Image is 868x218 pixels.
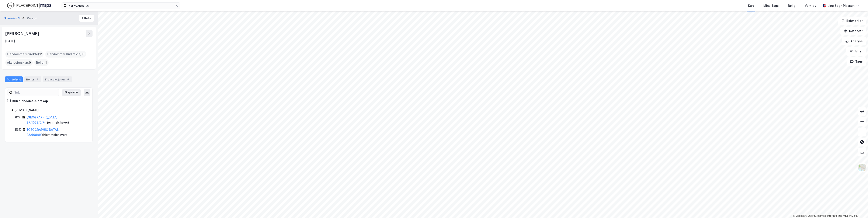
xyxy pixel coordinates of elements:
[828,3,854,8] div: Line Sogn Plassen
[34,59,49,66] div: Roller :
[27,115,87,125] div: ( hjemmelshaver )
[847,57,866,66] button: Tags
[12,98,48,104] div: Kun eiendoms-eierskap
[27,115,58,124] a: [GEOGRAPHIC_DATA], 27/1068/0/7
[45,51,86,58] div: Eiendommer (Indirekte) :
[27,16,37,21] div: Person
[793,214,805,217] a: Mapbox
[67,3,175,9] input: Søk på adresse, matrikkel, gårdeiere, leietakere eller personer
[805,3,816,8] div: Verktøy
[805,214,826,217] a: OpenStreetMap
[35,77,39,82] div: 1
[27,127,87,137] div: ( hjemmelshaver )
[45,60,47,65] span: 1
[838,17,866,25] button: Bokmerker
[62,89,81,96] button: Ekspander
[5,59,33,66] div: Aksjeeierskap :
[763,3,779,8] div: Mine Tags
[858,163,866,172] img: Z
[13,89,59,96] input: Søk
[5,76,23,82] div: Portefølje
[847,198,868,218] div: Kontrollprogram for chat
[5,39,15,44] div: [DATE]
[3,16,22,20] button: Ekraveien 3c
[82,52,84,57] span: 0
[7,2,51,9] img: logo.f888ab2527a4732fd821a326f86c7f29.svg
[29,60,31,65] span: 0
[79,15,94,22] button: Tilbake
[5,30,40,37] div: [PERSON_NAME]
[27,128,59,136] a: [GEOGRAPHIC_DATA], 12/668/0/1
[840,27,866,35] button: Datasett
[847,198,868,218] iframe: Chat Widget
[5,51,44,58] div: Eiendommer (direkte) :
[846,47,866,56] button: Filter
[15,115,21,120] div: 61%
[40,52,42,57] span: 2
[66,77,70,82] div: 4
[24,76,41,82] div: Roller
[748,3,754,8] div: Kart
[43,76,72,82] div: Transaksjoner
[827,214,848,217] a: Improve this map
[14,108,87,113] div: [PERSON_NAME]
[842,37,866,45] button: Analyse
[788,3,795,8] div: Bolig
[15,127,21,132] div: 53%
